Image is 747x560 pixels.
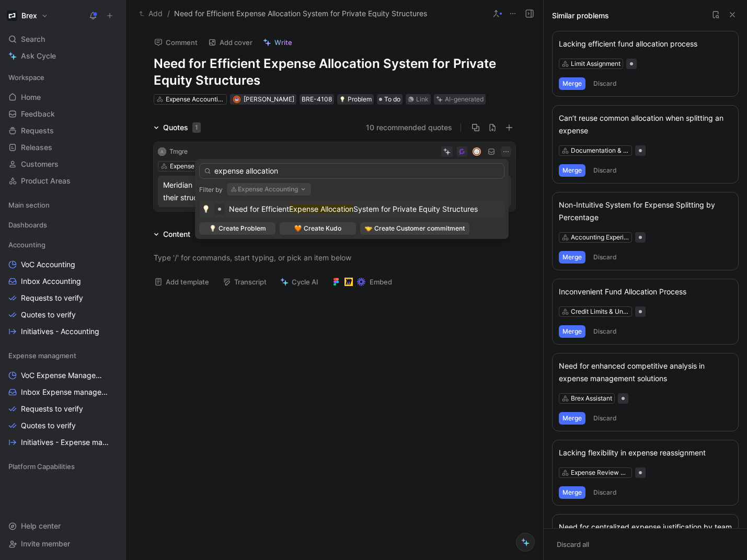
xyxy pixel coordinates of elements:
img: 💡 [202,205,210,213]
span: Create Kudo [304,223,341,234]
button: Expense Accounting [227,183,311,196]
mark: Expense Allocation [289,204,353,213]
span: Create Customer commitment [374,223,465,234]
div: Filter by [199,186,223,194]
span: Create Problem [219,223,266,234]
img: 🤝 [365,225,372,232]
img: 🧡 [294,225,302,232]
span: Need for Efficient [229,204,289,213]
img: 💡 [209,225,216,232]
span: System for Private Equity Structures [353,204,478,213]
input: Search... [199,163,504,179]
